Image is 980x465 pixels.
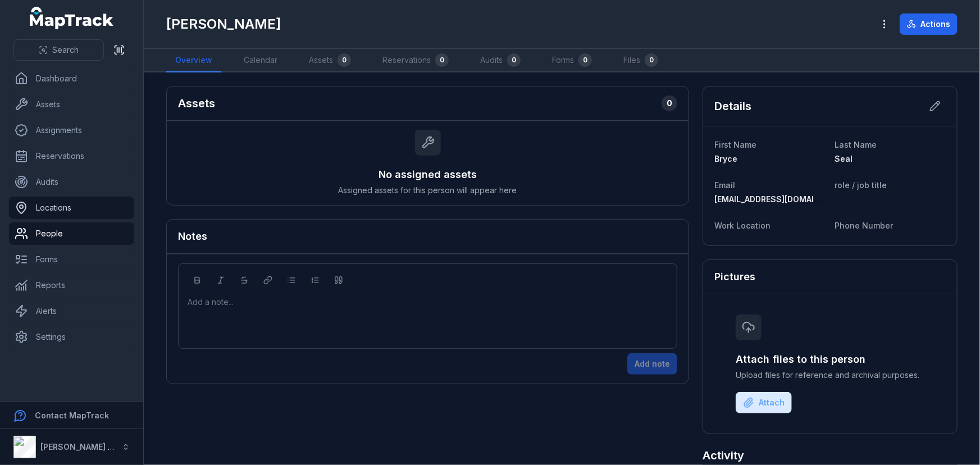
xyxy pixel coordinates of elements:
[435,53,449,67] div: 0
[300,49,360,72] a: Assets0
[30,7,114,29] a: MapTrack
[614,49,667,72] a: Files0
[714,180,735,190] span: Email
[900,13,958,35] button: Actions
[835,180,887,190] span: role / job title
[714,98,751,114] h2: Details
[507,53,521,67] div: 0
[339,185,517,196] span: Assigned assets for this person will appear here
[578,53,592,67] div: 0
[471,49,530,72] a: Audits0
[338,53,351,67] div: 0
[835,140,877,149] span: Last Name
[736,392,792,413] button: Attach
[166,49,221,72] a: Overview
[9,67,134,90] a: Dashboard
[543,49,601,72] a: Forms0
[9,274,134,297] a: Reports
[714,269,755,285] h3: Pictures
[9,248,134,271] a: Forms
[35,411,109,420] strong: Contact MapTrack
[9,197,134,219] a: Locations
[166,15,281,33] h1: [PERSON_NAME]
[736,352,924,367] h3: Attach files to this person
[714,221,771,230] span: Work Location
[9,326,134,348] a: Settings
[9,300,134,322] a: Alerts
[835,221,893,230] span: Phone Number
[9,171,134,193] a: Audits
[736,370,924,381] span: Upload files for reference and archival purposes.
[373,49,458,72] a: Reservations0
[9,93,134,116] a: Assets
[703,448,744,463] h2: Activity
[178,229,207,244] h3: Notes
[9,222,134,245] a: People
[235,49,286,72] a: Calendar
[40,442,118,452] strong: [PERSON_NAME] Air
[178,95,215,111] h2: Assets
[9,145,134,167] a: Reservations
[835,154,853,163] span: Seal
[714,140,756,149] span: First Name
[714,154,737,163] span: Bryce
[662,95,677,111] div: 0
[9,119,134,142] a: Assignments
[52,44,79,56] span: Search
[645,53,658,67] div: 0
[13,39,104,61] button: Search
[379,167,477,183] h3: No assigned assets
[714,194,850,204] span: [EMAIL_ADDRESS][DOMAIN_NAME]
